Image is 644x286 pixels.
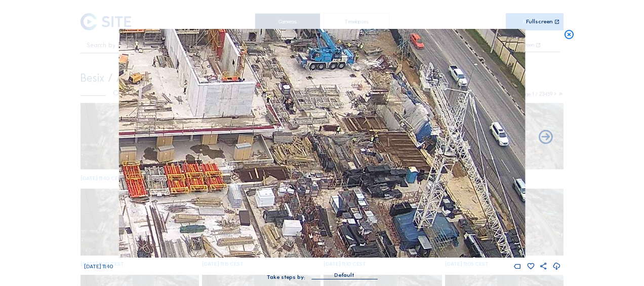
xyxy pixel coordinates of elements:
[334,271,354,280] div: Default
[311,271,377,279] div: Default
[84,263,113,270] span: [DATE] 11:40
[526,19,553,25] div: Fullscreen
[267,274,305,280] div: Take steps by:
[537,129,554,146] i: Back
[119,29,525,258] img: Image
